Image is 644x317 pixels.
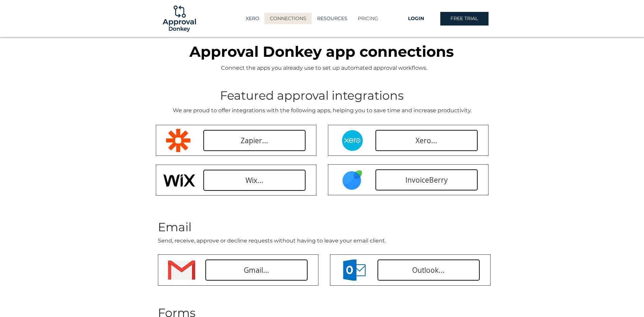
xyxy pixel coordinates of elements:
[203,130,306,151] a: Zapier...
[241,136,268,146] span: Zapier...
[240,13,264,24] a: XERO
[450,15,478,22] span: FREE TRIAL
[405,175,448,185] span: InvoiceBerry
[242,13,263,24] p: XERO
[158,237,386,244] span: Send, receive, approve or decline requests without having to leave your email client.
[412,265,445,275] span: Outlook...
[166,129,190,152] img: zapier-logomark.png
[341,130,364,151] img: Xero Circle.png
[205,260,308,281] a: Gmail...
[375,169,478,190] a: InvoiceBerry
[161,0,198,37] img: Logo-01.png
[203,170,306,191] a: Wix...
[232,13,392,24] nav: Site
[312,13,352,24] div: RESOURCES
[341,169,364,190] img: InvoiceBerry.PNG
[158,220,191,234] span: Email
[173,107,472,114] span: We are proud to offer integrations with the following apps, helping you to save time and increase...
[440,12,489,26] a: FREE TRIAL
[378,260,480,281] a: Outlook...
[314,13,351,24] p: RESOURCES
[244,265,269,275] span: Gmail...
[266,13,310,24] p: CONNECTIONS
[189,43,454,61] span: Approval Donkey app connections
[352,13,384,24] a: PRICING
[343,260,366,281] img: Outlook.png
[221,65,427,71] span: Connect the apps you already use to set up automated approval workflows.
[160,169,196,190] img: Wix Logo.PNG
[354,13,382,24] p: PRICING
[392,12,440,26] a: LOGIN
[168,261,195,280] img: Gmail.png
[408,15,424,22] span: LOGIN
[416,136,437,146] span: Xero...
[375,130,478,151] a: Xero...
[245,176,263,185] span: Wix...
[264,13,312,24] a: CONNECTIONS
[220,88,404,103] span: Featured approval integrations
